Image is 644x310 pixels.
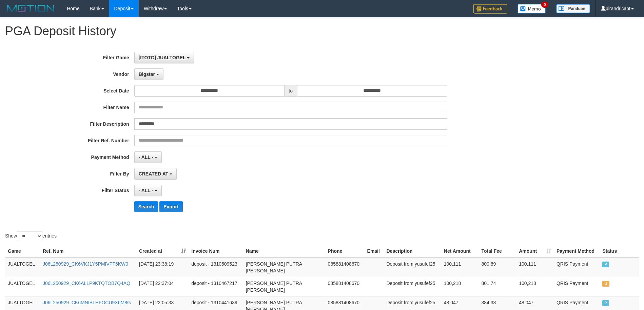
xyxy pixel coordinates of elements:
td: Deposit from yusufef25 [384,277,441,296]
td: [PERSON_NAME] PUTRA [PERSON_NAME] [243,277,325,296]
button: - ALL - [134,151,162,163]
td: QRIS Payment [554,257,600,277]
th: Email [365,245,384,257]
span: UNPAID [602,281,609,287]
span: PAID [602,262,609,267]
button: Search [134,201,158,212]
th: Name [243,245,325,257]
th: Net Amount [441,245,479,257]
td: Deposit from yusufef25 [384,257,441,277]
select: Showentries [17,231,42,241]
th: Game [5,245,40,257]
th: Invoice Num [189,245,243,257]
span: - ALL - [139,188,154,193]
img: MOTION_logo.png [5,3,57,14]
button: CREATED AT [134,168,177,180]
td: 100,111 [516,257,554,277]
button: [ITOTO] JUALTOGEL [134,52,194,63]
th: Amount: activate to sort column ascending [516,245,554,257]
img: panduan.png [556,4,590,13]
button: Bigstar [134,68,163,80]
button: - ALL - [134,185,162,196]
td: [DATE] 23:38:19 [136,257,189,277]
span: CREATED AT [139,171,169,177]
span: - ALL - [139,154,154,160]
span: 9 [541,2,548,8]
td: 100,218 [441,277,479,296]
td: QRIS Payment [554,277,600,296]
span: PAID [602,300,609,306]
td: [DATE] 22:37:04 [136,277,189,296]
h1: PGA Deposit History [5,24,639,38]
th: Total Fee [479,245,516,257]
a: J06L250929_CK6ALLP9KTQTOB7Q4AQ [43,281,130,286]
span: Bigstar [139,71,155,77]
td: 085881408670 [325,257,365,277]
td: deposit - 1310509523 [189,257,243,277]
td: 085881408670 [325,277,365,296]
th: Ref. Num [40,245,136,257]
td: 801.74 [479,277,516,296]
span: to [284,85,297,97]
td: [PERSON_NAME] PUTRA [PERSON_NAME] [243,257,325,277]
th: Status [600,245,639,257]
span: [ITOTO] JUALTOGEL [139,55,186,60]
a: J06L250929_CK6MNIBLHFOCU9X6M8G [43,300,131,305]
a: J06L250929_CK6VKJ1Y5PMIVFT6KW0 [43,261,128,267]
img: Feedback.jpg [473,4,507,14]
td: JUALTOGEL [5,277,40,296]
td: deposit - 1310467217 [189,277,243,296]
td: 800.89 [479,257,516,277]
th: Created at: activate to sort column ascending [136,245,189,257]
th: Payment Method [554,245,600,257]
button: Export [159,201,182,212]
label: Show entries [5,231,57,241]
th: Phone [325,245,365,257]
img: Button%20Memo.svg [518,4,546,14]
td: 100,111 [441,257,479,277]
td: JUALTOGEL [5,257,40,277]
th: Description [384,245,441,257]
td: 100,218 [516,277,554,296]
